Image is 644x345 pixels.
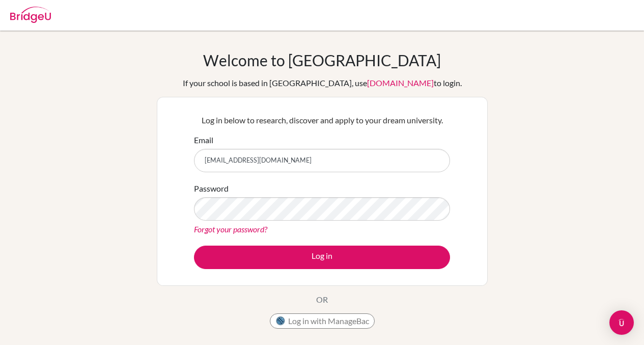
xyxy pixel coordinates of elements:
h1: Welcome to [GEOGRAPHIC_DATA] [203,51,441,69]
div: Open Intercom Messenger [609,310,634,335]
div: If your school is based in [GEOGRAPHIC_DATA], use to login. [183,77,462,89]
a: [DOMAIN_NAME] [367,78,434,88]
img: Bridge-U [10,7,51,23]
button: Log in [194,246,450,269]
button: Log in with ManageBac [270,313,375,329]
a: Forgot your password? [194,224,267,234]
label: Email [194,134,213,146]
p: OR [316,294,328,306]
label: Password [194,182,229,195]
p: Log in below to research, discover and apply to your dream university. [194,114,450,126]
